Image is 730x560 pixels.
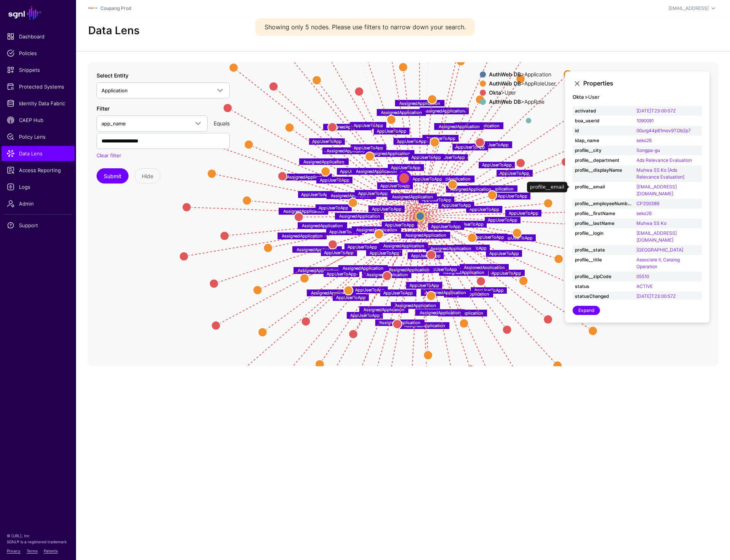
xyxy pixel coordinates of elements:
div: profile__email [527,182,567,193]
span: Policies [7,49,69,57]
div: Showing only 5 nodes. Please use filters to narrow down your search. [255,18,475,36]
text: AppUserToApp [372,206,401,212]
text: AppUserToApp [383,290,413,296]
a: Associate II, Catalog Operation [636,257,680,269]
text: AssignedApplication [424,108,465,113]
text: AssignedApplication [311,290,352,295]
text: AppUserToApp [474,234,504,240]
strong: id [575,127,632,134]
text: AppUserToApp [479,142,509,147]
text: AssignedApplication [343,266,383,271]
text: AssignedApplication [439,124,479,129]
strong: activated [575,108,632,114]
text: AssignedApplication [464,264,505,270]
img: svg+xml;base64,PHN2ZyBpZD0iTG9nbyIgeG1sbnM9Imh0dHA6Ly93d3cudzMub3JnLzIwMDAvc3ZnIiB3aWR0aD0iMTIxLj... [88,4,97,13]
text: AppUserToApp [409,282,439,288]
strong: ldap_name [575,137,632,144]
text: AppUserToApp [431,224,461,229]
span: Data Lens [7,150,69,157]
strong: Okta [489,89,501,96]
strong: boa_userid [575,117,632,124]
strong: profile__state [575,247,632,253]
text: AppUserToApp [441,202,471,208]
a: Access Reporting [2,163,75,178]
text: AssignedApplication [459,123,499,128]
text: AssignedApplication [339,214,380,219]
a: seko26 [636,138,652,143]
text: AppUserToApp [454,221,484,227]
text: AssignedApplication [302,223,343,228]
text: AssignedApplication [450,187,491,192]
span: Support [7,221,69,229]
text: AppUserToApp [489,251,519,256]
text: AppUserToApp [391,165,421,170]
text: AssignedApplication [430,245,471,251]
a: [EMAIL_ADDRESS][DOMAIN_NAME] [636,230,677,243]
a: Coupang Prod [100,5,131,11]
text: AppUserToApp [500,171,529,176]
strong: AuthWeb DB [489,71,521,78]
text: AssignedApplication [448,291,489,297]
h4: User [573,94,702,100]
div: > AppRole [487,99,557,105]
div: > AppRoleUser [487,81,557,87]
div: > User [487,90,557,96]
text: AssignedApplication [327,124,368,130]
div: Equals [211,119,233,127]
text: AppUserToApp [488,217,517,223]
a: Protected Systems [2,79,75,94]
a: Muhwa SS Ko [Ads Relevance Evaluation] [636,167,684,180]
strong: status [575,283,632,290]
p: © [URL], Inc [7,533,69,539]
text: AssignedApplication [298,267,338,273]
a: ACTIVE [636,283,653,289]
text: AppUserToApp [324,250,354,255]
text: AppUserToApp [435,155,465,160]
button: Submit [97,168,129,184]
a: [DATE]T23:00:57Z [636,293,676,299]
a: Clear filter [97,152,121,158]
text: AssignedApplication [383,243,424,248]
span: Identity Data Fabric [7,100,69,107]
strong: profile__login [575,230,632,237]
text: AssignedApplication [331,193,371,198]
span: Policy Lens [7,133,69,141]
text: AssignedApplication [282,233,322,238]
span: CAEP Hub [7,116,69,124]
a: Songpa-gu [636,147,660,153]
a: [DATE]T23:00:57Z [636,108,676,114]
text: AppUserToApp [470,206,499,212]
a: Admin [2,196,75,211]
div: > Application [487,71,557,78]
h3: Properties [583,80,702,87]
a: 1090091 [636,118,654,123]
a: 00urg44p61mov9TOb2p7 [636,128,691,133]
span: Admin [7,200,69,207]
text: AppUserToApp [385,222,414,227]
text: AppUserToApp [350,312,380,318]
text: AssignedApplication [283,209,324,214]
strong: profile__employeeNumber [575,200,632,207]
text: AppUserToApp [312,139,342,144]
text: AssignedApplication [399,100,440,106]
text: AssignedApplication [420,310,460,315]
text: AppUserToApp [498,193,527,199]
text: AppUserToApp [455,144,485,150]
text: AppUserToApp [327,271,356,276]
text: AppUserToApp [301,192,331,197]
strong: profile__department [575,157,632,164]
text: AssignedApplication [389,267,429,272]
text: AssignedApplication [381,109,422,115]
button: Hide [135,168,160,184]
a: [GEOGRAPHIC_DATA] [636,247,683,253]
strong: AuthWeb DB [489,80,521,87]
a: 05510 [636,274,649,279]
strong: profile__lastName [575,220,632,227]
text: AppUserToApp [377,128,406,133]
strong: profile__title [575,256,632,263]
text: AppUserToApp [509,210,538,215]
a: Patents [44,549,58,553]
text: AppUserToApp [422,197,451,202]
text: AppUserToApp [370,250,399,255]
text: AppUserToApp [329,229,359,234]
